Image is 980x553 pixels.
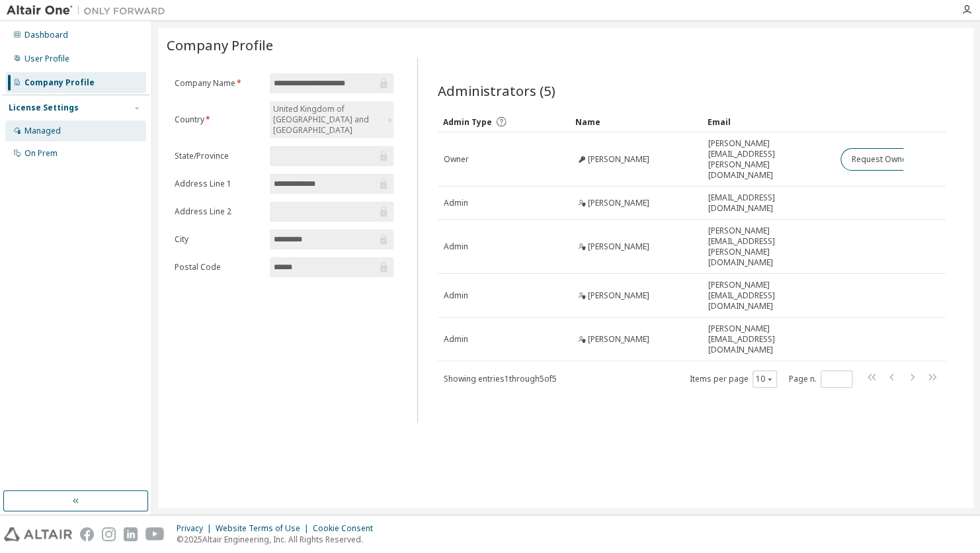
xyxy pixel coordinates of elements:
[588,198,649,208] span: [PERSON_NAME]
[690,370,777,388] span: Items per page
[175,151,262,161] label: State/Province
[444,373,557,384] span: Showing entries 1 through 5 of 5
[124,527,138,541] img: linkedin.svg
[24,77,95,88] div: Company Profile
[102,527,116,541] img: instagram.svg
[789,370,852,388] span: Page n.
[756,374,774,384] button: 10
[80,527,94,541] img: facebook.svg
[175,206,262,217] label: Address Line 2
[840,148,952,171] button: Request Owner Change
[270,101,393,138] div: United Kingdom of [GEOGRAPHIC_DATA] and [GEOGRAPHIC_DATA]
[177,523,216,534] div: Privacy
[175,262,262,273] label: Postal Code
[175,114,262,125] label: Country
[4,527,72,541] img: altair_logo.svg
[444,198,468,208] span: Admin
[167,36,273,54] span: Company Profile
[313,523,381,534] div: Cookie Consent
[444,241,468,252] span: Admin
[145,527,165,541] img: youtube.svg
[588,334,649,345] span: [PERSON_NAME]
[24,148,58,159] div: On Prem
[708,111,829,132] div: Email
[708,280,829,312] span: [PERSON_NAME][EMAIL_ADDRESS][DOMAIN_NAME]
[708,138,829,181] span: [PERSON_NAME][EMAIL_ADDRESS][PERSON_NAME][DOMAIN_NAME]
[175,179,262,189] label: Address Line 1
[588,290,649,301] span: [PERSON_NAME]
[588,241,649,252] span: [PERSON_NAME]
[443,116,492,128] span: Admin Type
[24,30,68,40] div: Dashboard
[444,290,468,301] span: Admin
[175,78,262,89] label: Company Name
[216,523,313,534] div: Website Terms of Use
[24,126,61,136] div: Managed
[7,4,172,17] img: Altair One
[588,154,649,165] span: [PERSON_NAME]
[24,54,69,64] div: User Profile
[444,334,468,345] span: Admin
[708,226,829,268] span: [PERSON_NAME][EMAIL_ADDRESS][PERSON_NAME][DOMAIN_NAME]
[708,323,829,355] span: [PERSON_NAME][EMAIL_ADDRESS][DOMAIN_NAME]
[175,234,262,245] label: City
[708,192,829,214] span: [EMAIL_ADDRESS][DOMAIN_NAME]
[270,102,385,138] div: United Kingdom of [GEOGRAPHIC_DATA] and [GEOGRAPHIC_DATA]
[177,534,381,545] p: © 2025 Altair Engineering, Inc. All Rights Reserved.
[9,103,79,113] div: License Settings
[444,154,469,165] span: Owner
[438,81,555,100] span: Administrators (5)
[575,111,697,132] div: Name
